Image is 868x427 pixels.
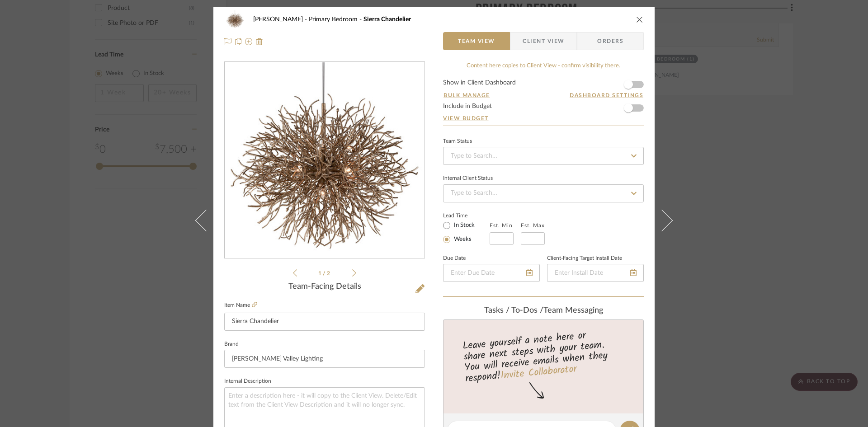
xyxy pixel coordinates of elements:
label: Weeks [452,235,472,244]
label: Est. Max [521,222,545,229]
button: close [636,15,644,23]
label: Client-Facing Target Install Date [547,256,622,261]
mat-radio-group: Select item type [443,220,490,245]
input: Enter Due Date [443,264,540,282]
label: Est. Min [490,222,513,229]
span: Sierra Chandelier [363,16,411,23]
div: Team-Facing Details [224,282,425,292]
div: 0 [225,62,425,258]
span: Orders [587,32,633,50]
a: View Budget [443,115,644,122]
label: Internal Description [224,379,271,384]
span: Primary Bedroom [309,16,363,23]
div: Content here copies to Client View - confirm visibility there. [443,61,644,70]
span: [PERSON_NAME] [253,16,309,23]
span: Tasks / To-Dos / [484,306,543,314]
div: Internal Client Status [443,176,493,181]
div: team Messaging [443,306,644,316]
input: Enter Brand [224,350,425,368]
span: Client View [523,32,564,50]
label: Brand [224,342,239,347]
span: Team View [458,32,495,50]
a: Invite Collaborator [500,361,577,384]
label: Item Name [224,301,257,309]
input: Enter Item Name [224,313,425,331]
div: Leave yourself a note here or share next steps with your team. You will receive emails when they ... [442,326,645,386]
input: Type to Search… [443,184,644,202]
label: In Stock [452,221,475,230]
label: Lead Time [443,211,490,220]
button: Bulk Manage [443,91,491,99]
img: 7c1ccadc-bed5-41db-98a6-c13d1dce8e3e_48x40.jpg [224,10,246,28]
div: Team Status [443,139,472,144]
span: 1 [318,271,323,276]
input: Enter Install Date [547,264,644,282]
img: Remove from project [256,38,263,45]
span: 2 [327,271,331,276]
button: Dashboard Settings [569,91,644,99]
span: / [323,271,327,276]
img: 7c1ccadc-bed5-41db-98a6-c13d1dce8e3e_436x436.jpg [226,62,423,258]
input: Type to Search… [443,147,644,165]
label: Due Date [443,256,466,261]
